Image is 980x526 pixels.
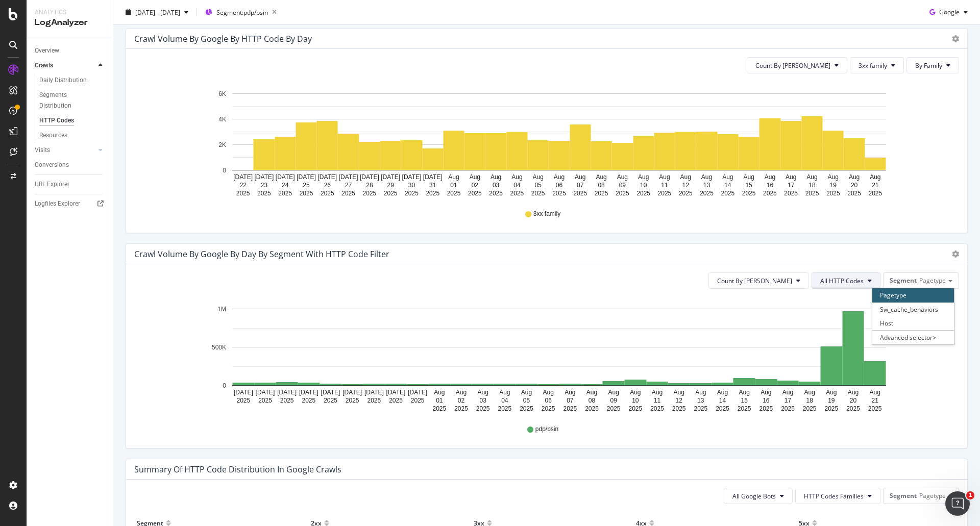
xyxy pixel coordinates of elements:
span: All HTTP Codes [820,277,864,285]
text: 02 [472,182,479,189]
text: Aug [717,389,728,396]
text: Aug [695,389,706,396]
text: Aug [722,173,733,181]
div: Segments Distribution [39,90,96,111]
text: Aug [826,389,837,396]
text: [DATE] [234,389,253,396]
a: Visits [35,145,95,156]
text: Aug [596,173,606,181]
text: [DATE] [299,389,318,396]
text: [DATE] [408,389,427,396]
text: 19 [828,397,835,404]
text: 2025 [454,405,468,412]
text: 2025 [341,190,355,197]
text: Aug [477,389,488,396]
svg: A chart. [134,82,951,200]
text: Aug [499,389,510,396]
span: Google [939,8,960,16]
text: 2025 [405,190,419,197]
text: [DATE] [321,389,340,396]
text: Aug [806,173,817,181]
text: Aug [491,173,501,181]
text: 500K [212,344,226,351]
a: Overview [35,45,106,56]
span: 1 [966,491,974,499]
text: 12 [675,397,682,404]
text: Aug [761,389,771,396]
text: Aug [782,389,793,396]
div: Sw_cache_behaviors [872,303,954,316]
text: 2025 [721,190,734,197]
text: 2025 [520,405,533,412]
text: 0 [223,167,226,174]
a: HTTP Codes [39,115,106,126]
text: 10 [640,182,647,189]
text: 2025 [346,397,359,404]
text: Aug [673,389,684,396]
text: Aug [638,173,649,181]
text: Aug [521,389,532,396]
text: 1M [217,306,226,313]
text: Aug [652,389,663,396]
text: 6K [218,90,226,97]
text: [DATE] [360,173,379,181]
text: [DATE] [233,173,253,181]
div: Logfiles Explorer [35,198,80,209]
text: Aug [608,389,619,396]
text: 20 [851,182,858,189]
div: Analytics [35,8,105,17]
text: 2025 [616,190,629,197]
span: Segment [890,491,917,500]
text: 2025 [672,405,686,412]
text: Aug [848,389,859,396]
span: By Family [915,61,942,70]
text: 2025 [324,397,337,404]
text: 2025 [607,405,621,412]
button: By Family [906,57,959,73]
text: 2025 [563,405,577,412]
svg: A chart. [134,297,951,415]
text: 24 [282,182,289,189]
div: Visits [35,145,50,156]
text: 2025 [805,190,819,197]
text: 2025 [826,190,840,197]
div: LogAnalyzer [35,17,105,29]
text: Aug [630,389,641,396]
text: 10 [632,397,639,404]
text: 2025 [300,190,313,197]
div: URL Explorer [35,179,69,190]
text: 2025 [716,405,729,412]
text: Aug [434,389,445,396]
a: Logfiles Explorer [35,198,106,209]
text: Aug [680,173,691,181]
a: Resources [39,130,106,141]
text: Aug [617,173,628,181]
button: [DATE] - [DATE] [121,4,192,20]
text: 2025 [738,405,751,412]
text: 03 [493,182,500,189]
text: 07 [567,397,574,404]
text: 06 [556,182,563,189]
button: Count By [PERSON_NAME] [747,57,847,73]
text: Aug [543,389,553,396]
text: Aug [743,173,754,181]
text: 4K [218,116,226,123]
text: 07 [577,182,584,189]
text: Aug [804,389,815,396]
text: 14 [719,397,726,404]
text: 2025 [476,405,490,412]
text: 12 [682,182,690,189]
text: 16 [763,397,770,404]
text: 05 [535,182,542,189]
text: Aug [870,173,880,181]
iframe: Intercom live chat [945,491,970,516]
text: 15 [745,182,752,189]
text: [DATE] [381,173,400,181]
text: 2025 [759,405,773,412]
text: 2025 [700,190,714,197]
text: [DATE] [297,173,316,181]
text: 2025 [542,405,555,412]
a: Crawls [35,60,95,71]
div: Advanced selector > [872,330,954,344]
